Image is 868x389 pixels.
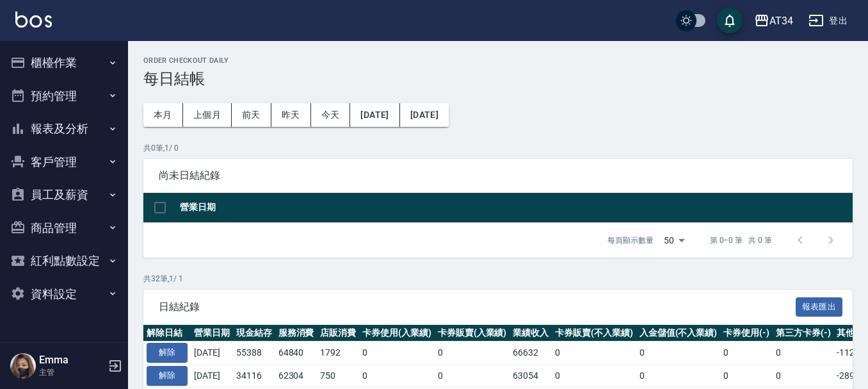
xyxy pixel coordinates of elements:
td: 62304 [275,365,317,388]
td: 0 [359,342,435,365]
td: 34116 [233,365,275,388]
div: 50 [659,223,689,258]
span: 尚未日結紀錄 [159,169,837,182]
button: AT34 [749,8,798,34]
td: 0 [773,342,834,365]
td: 0 [552,342,636,365]
td: 0 [552,365,636,388]
td: 750 [317,365,359,388]
p: 共 32 筆, 1 / 1 [143,273,853,285]
p: 第 0–0 筆 共 0 筆 [710,235,772,246]
td: 0 [435,365,510,388]
th: 入金儲值(不入業績) [636,325,721,342]
button: 預約管理 [5,79,123,113]
th: 解除日結 [143,325,191,342]
button: 報表及分析 [5,112,123,145]
button: 櫃檯作業 [5,46,123,79]
button: 前天 [232,103,271,127]
td: 63054 [510,365,552,388]
h5: Emma [39,354,104,367]
th: 服務消費 [275,325,317,342]
h2: Order checkout daily [143,56,853,65]
th: 卡券販賣(不入業績) [552,325,636,342]
img: Person [10,353,36,379]
th: 卡券使用(-) [720,325,773,342]
td: 1792 [317,342,359,365]
td: [DATE] [191,342,233,365]
td: 64840 [275,342,317,365]
td: 0 [720,342,773,365]
button: 解除 [147,343,188,363]
td: 0 [773,365,834,388]
button: [DATE] [400,103,449,127]
button: 客戶管理 [5,145,123,179]
a: 報表匯出 [796,300,843,312]
button: 上個月 [183,103,232,127]
td: 66632 [510,342,552,365]
button: 資料設定 [5,277,123,311]
button: 今天 [311,103,351,127]
button: 報表匯出 [796,297,843,317]
button: save [717,8,743,33]
div: AT34 [769,13,793,29]
button: 本月 [143,103,183,127]
button: 紅利點數設定 [5,244,123,277]
h3: 每日結帳 [143,70,853,88]
p: 主管 [39,367,104,378]
th: 業績收入 [510,325,552,342]
td: 0 [435,342,510,365]
p: 共 0 筆, 1 / 0 [143,142,853,154]
th: 營業日期 [177,193,853,223]
th: 營業日期 [191,325,233,342]
th: 第三方卡券(-) [773,325,834,342]
button: 員工及薪資 [5,178,123,211]
button: [DATE] [350,103,399,127]
td: 0 [359,365,435,388]
td: 0 [636,365,721,388]
span: 日結紀錄 [159,301,796,313]
img: Logo [15,12,52,28]
td: [DATE] [191,365,233,388]
td: 0 [636,342,721,365]
th: 卡券使用(入業績) [359,325,435,342]
th: 卡券販賣(入業績) [435,325,510,342]
td: 55388 [233,342,275,365]
button: 解除 [147,366,188,386]
button: 昨天 [271,103,311,127]
th: 店販消費 [317,325,359,342]
p: 每頁顯示數量 [607,235,654,246]
button: 商品管理 [5,211,123,245]
button: 登出 [803,9,853,33]
td: 0 [720,365,773,388]
th: 現金結存 [233,325,275,342]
